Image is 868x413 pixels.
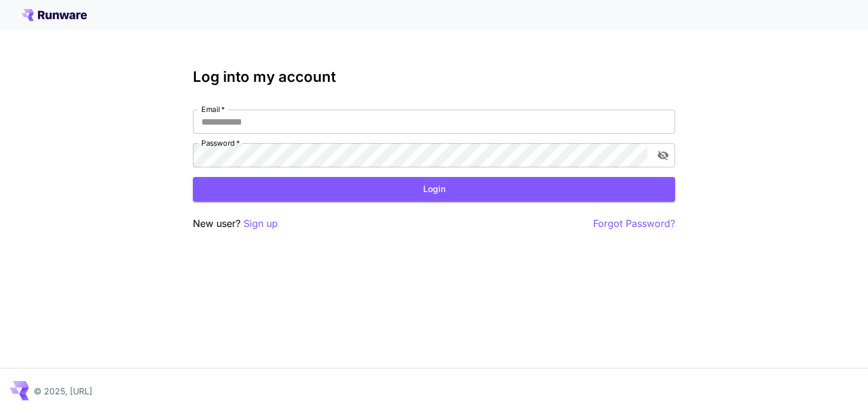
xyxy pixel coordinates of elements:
h3: Log into my account [193,69,675,85]
p: New user? [193,216,278,231]
button: Login [193,177,675,202]
button: Sign up [244,216,278,231]
label: Email [201,104,225,114]
label: Password [201,138,240,148]
p: © 2025, [URL] [34,385,92,397]
button: Forgot Password? [593,216,675,231]
button: toggle password visibility [652,144,674,166]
